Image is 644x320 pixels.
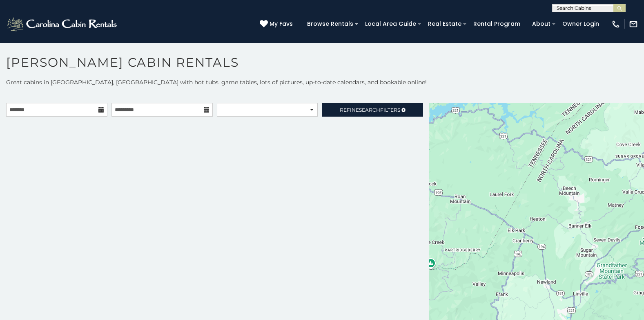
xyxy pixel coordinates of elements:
[260,20,295,29] a: My Favs
[469,18,524,30] a: Rental Program
[359,107,380,113] span: Search
[270,20,293,28] span: My Favs
[322,103,423,117] a: RefineSearchFilters
[528,18,555,30] a: About
[611,20,620,29] img: phone-regular-white.png
[340,107,400,113] span: Refine Filters
[361,18,420,30] a: Local Area Guide
[303,18,357,30] a: Browse Rentals
[6,16,119,32] img: White-1-2.png
[424,18,466,30] a: Real Estate
[629,20,638,29] img: mail-regular-white.png
[558,18,603,30] a: Owner Login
